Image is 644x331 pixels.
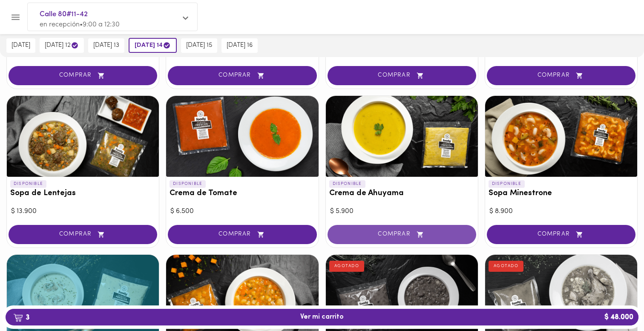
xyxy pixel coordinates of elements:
[178,231,306,238] span: COMPRAR
[328,66,476,85] button: COMPRAR
[487,225,635,244] button: COMPRAR
[170,207,314,216] div: $ 6.500
[300,313,344,321] span: Ver mi carrito
[9,225,157,244] button: COMPRAR
[168,225,316,244] button: COMPRAR
[485,96,637,177] div: Sopa Minestrone
[19,72,147,79] span: COMPRAR
[338,72,466,79] span: COMPRAR
[166,96,318,177] div: Crema de Tomate
[329,189,474,198] h3: Crema de Ahuyama
[10,189,155,198] h3: Sopa de Lentejas
[88,38,124,53] button: [DATE] 13
[595,282,635,322] iframe: Messagebird Livechat Widget
[7,96,159,177] div: Sopa de Lentejas
[19,231,147,238] span: COMPRAR
[5,7,26,28] button: Menu
[181,38,217,53] button: [DATE] 15
[489,189,634,198] h3: Sopa Minestrone
[186,42,212,49] span: [DATE] 15
[326,96,478,177] div: Crema de Ahuyama
[497,72,625,79] span: COMPRAR
[6,309,638,325] button: 3Ver mi carrito$ 48.000
[45,41,79,49] span: [DATE] 12
[10,180,46,188] p: DISPONIBLE
[497,231,625,238] span: COMPRAR
[9,66,157,85] button: COMPRAR
[489,180,525,188] p: DISPONIBLE
[338,231,466,238] span: COMPRAR
[170,180,206,188] p: DISPONIBLE
[170,189,315,198] h3: Crema de Tomate
[40,9,177,20] span: Calle 80#11-42
[40,21,120,28] span: en recepción • 9:00 a 12:30
[221,38,258,53] button: [DATE] 16
[13,314,23,322] img: cart.png
[329,261,365,272] div: AGOTADO
[129,38,177,53] button: [DATE] 14
[11,42,30,49] span: [DATE]
[178,72,306,79] span: COMPRAR
[328,225,476,244] button: COMPRAR
[168,66,316,85] button: COMPRAR
[135,41,171,49] span: [DATE] 14
[330,207,474,216] div: $ 5.900
[227,42,253,49] span: [DATE] 16
[11,207,155,216] div: $ 13.900
[93,42,119,49] span: [DATE] 13
[487,66,635,85] button: COMPRAR
[489,207,633,216] div: $ 8.900
[489,261,524,272] div: AGOTADO
[329,180,365,188] p: DISPONIBLE
[8,312,34,323] b: 3
[6,38,35,53] button: [DATE]
[40,38,84,53] button: [DATE] 12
